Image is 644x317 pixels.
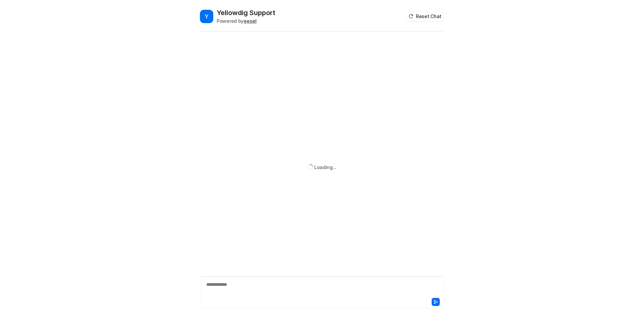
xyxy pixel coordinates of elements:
button: Reset Chat [407,11,444,21]
span: Y [200,10,213,23]
b: eesel [244,18,257,24]
div: Powered by [217,17,275,24]
h2: Yellowdig Support [217,8,275,17]
div: Loading... [314,164,336,171]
